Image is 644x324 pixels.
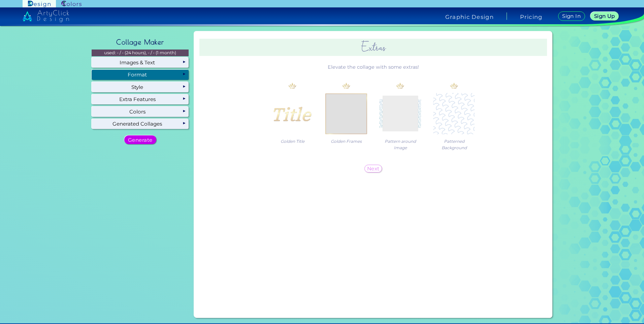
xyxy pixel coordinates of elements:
[595,14,614,19] h5: Sign Up
[384,138,416,151] span: Pattern around Image
[563,14,580,19] h5: Sign In
[445,14,494,20] h4: Graphic Design
[396,82,404,90] img: icon_premium_gold.svg
[92,106,189,117] div: Colors
[450,82,458,90] img: icon_premium_gold.svg
[281,138,304,144] span: Golden Title
[438,138,470,151] span: Patterned Background
[92,94,189,104] div: Extra Features
[342,82,350,90] img: icon_premium_gold.svg
[331,138,362,144] span: Golden Frames
[559,12,584,21] a: Sign In
[92,57,189,67] div: Images & Text
[92,82,189,92] div: Style
[23,10,69,22] img: artyclick_design_logo_white_combined_path.svg
[520,14,543,20] a: Pricing
[129,137,151,142] h5: Generate
[199,39,547,56] h2: Extras
[61,1,82,7] img: ArtyClick Colors logo
[432,92,476,135] img: extra_patt_border.png
[592,12,617,20] a: Sign Up
[288,82,296,90] img: icon_premium_gold.svg
[92,50,189,56] p: used: - / - (24 hours), - / - (1 month)
[271,92,314,135] img: ex-mb-extra-2.png
[113,35,167,50] h2: Collage Maker
[92,119,189,129] div: Generated Collages
[368,166,379,171] h5: Next
[325,92,368,135] img: extra_golden_frame.png
[199,61,547,73] p: Elevate the collage with some extras!
[379,92,422,135] img: extra_patt_under.png
[92,70,189,80] div: Format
